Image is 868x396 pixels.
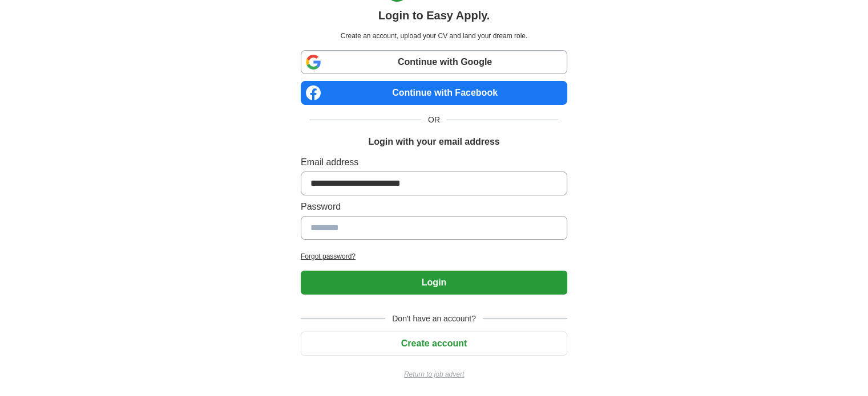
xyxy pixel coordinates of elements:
span: Don't have an account? [385,313,483,325]
a: Create account [301,338,567,348]
a: Forgot password? [301,251,567,262]
p: Create an account, upload your CV and land your dream role. [303,31,565,41]
a: Continue with Facebook [301,81,567,105]
h1: Login to Easy Apply. [378,7,490,24]
label: Email address [301,156,567,169]
h1: Login with your email address [368,135,499,149]
a: Return to job advert [301,369,567,379]
button: Login [301,271,567,295]
a: Continue with Google [301,50,567,74]
span: OR [421,114,447,126]
label: Password [301,200,567,214]
button: Create account [301,332,567,356]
